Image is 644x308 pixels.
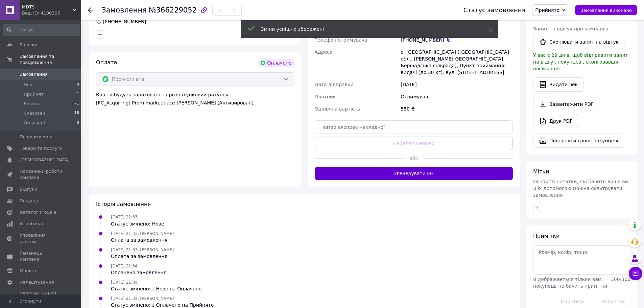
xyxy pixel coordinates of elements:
span: 16 [74,110,79,116]
span: Виконані [24,101,45,107]
input: Пошук [3,24,80,36]
div: [PHONE_NUMBER] [102,18,147,25]
span: Замовлення виконано [580,8,632,13]
div: [DATE] [399,78,514,91]
div: Оплачено [258,59,294,67]
span: 1 [77,91,79,97]
button: Скопіювати запит на відгук [533,35,624,49]
div: Статус змінено: Нове [111,220,164,227]
span: Прийняті [24,91,45,97]
button: Згенерувати ЕН [315,167,513,180]
span: Замовлення та повідомлення [20,53,81,66]
button: Чат з покупцем [629,267,642,280]
span: Запит на відгук про компанію [533,26,608,31]
span: Маркет [20,268,37,274]
span: Каталог ProSale [20,209,56,215]
span: Нові [24,82,33,88]
a: Друк PDF [533,114,578,128]
span: [DATE] 21:34 [111,264,138,268]
span: №366229052 [149,6,197,14]
span: Показники роботи компанії [20,168,63,181]
div: [FC_Acquiring] Prom marketplace [PERSON_NAME] (Активирован) [96,99,294,106]
div: Повернутися назад [88,7,93,14]
span: Налаштування [20,279,54,285]
span: Скасовані [24,110,47,116]
div: Статус змінено: з Нове на Оплачено [111,285,201,292]
span: Прийнято [535,7,559,13]
span: Управління сайтом [20,232,63,244]
div: с. [GEOGRAPHIC_DATA] ([GEOGRAPHIC_DATA] обл., [PERSON_NAME][GEOGRAPHIC_DATA]. Бершадська сільрада... [399,46,514,78]
span: MDTS [22,4,73,10]
span: 0 [77,120,79,126]
span: [DATE] 21:34 [111,280,138,285]
span: Головна [20,42,39,48]
span: [DEMOGRAPHIC_DATA] [20,157,70,163]
input: Номер експрес-накладної [315,120,513,134]
span: Замовлення [101,6,147,14]
div: Ваш ID: 4100306 [22,10,81,16]
span: [DATE] 21:33 [111,215,138,219]
span: [DATE] 21:33, [PERSON_NAME] [111,231,174,236]
span: Історія замовлення [96,201,151,207]
button: Замовлення виконано [575,5,637,15]
span: Покупці [20,198,38,204]
div: Статус замовлення [463,7,526,14]
span: Платник [315,94,336,99]
div: 550 ₴ [399,103,514,115]
span: Замовлення [20,71,48,77]
span: Примітки [533,233,559,239]
span: [DATE] 21:33, [PERSON_NAME] [111,247,174,252]
span: Товари та послуги [20,145,63,151]
span: Повідомлення [20,134,52,140]
span: 300 / 300 [611,277,630,282]
div: Оплачено замовлення [111,269,166,276]
div: Отримувач [399,91,514,103]
span: Дата відправки [315,82,354,87]
span: Телефон отримувача [315,37,367,43]
span: Оплачені [24,120,45,126]
span: Особисті нотатки, які бачите лише ви. З їх допомогою можна фільтрувати замовлення [533,179,629,198]
span: Відгуки [20,186,37,192]
span: Оціночна вартість [315,106,360,112]
button: Видати чек [533,77,583,92]
span: Відображається тільки вам, покупець не бачить примітки [533,277,607,289]
span: У вас є 29 днів, щоб відправити запит на відгук покупцеві, скопіювавши посилання. [533,52,628,71]
div: Кошти будуть зараховані на розрахунковий рахунок [96,91,294,106]
button: Повернути гроші покупцеві [533,134,624,148]
span: 0 [77,82,79,88]
span: Мітки [533,168,549,175]
span: Аналітика [20,221,43,227]
span: Адреса [315,49,333,55]
span: 71 [74,101,79,107]
div: Оплата за замовлення [111,253,174,260]
div: Зміни успішно збережені [261,26,471,32]
span: Гаманець компанії [20,250,63,262]
span: або [404,155,424,162]
span: Оплата [96,59,117,66]
a: Завантажити PDF [533,97,599,111]
div: [PHONE_NUMBER] [401,37,513,43]
span: [DATE] 21:34, [PERSON_NAME] [111,296,174,301]
div: Оплата за замовлення [111,237,174,243]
